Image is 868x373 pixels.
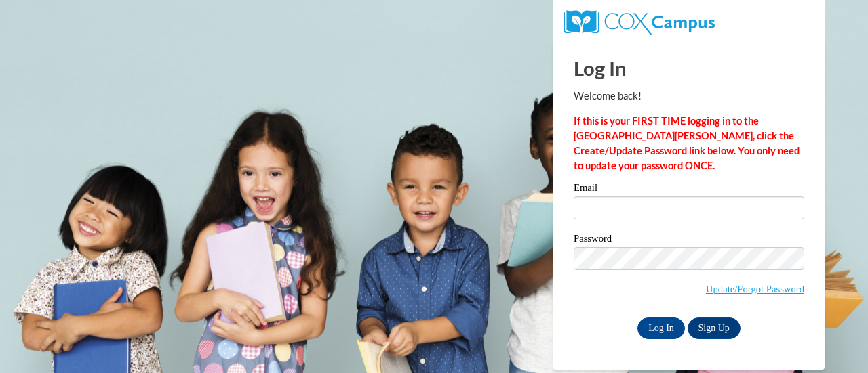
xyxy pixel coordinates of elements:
label: Password [574,234,804,247]
h1: Log In [574,54,804,82]
a: COX Campus [564,16,715,27]
input: Log In [637,317,685,339]
a: Sign Up [688,317,741,339]
label: Email [574,183,804,196]
p: Welcome back! [574,89,804,104]
img: COX Campus [564,10,715,35]
strong: If this is your FIRST TIME logging in to the [GEOGRAPHIC_DATA][PERSON_NAME], click the Create/Upd... [574,115,800,171]
a: Update/Forgot Password [706,284,804,294]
